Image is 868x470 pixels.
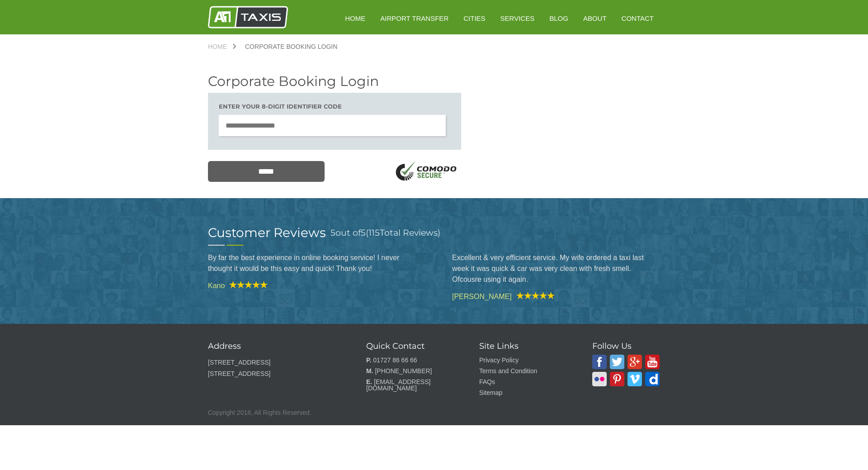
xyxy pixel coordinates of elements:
a: Privacy Policy [479,356,519,364]
a: HOME [339,7,372,29]
a: 01727 86 66 66 [373,356,417,364]
h3: Enter your 8-digit Identifier code [219,104,450,109]
img: A1 Taxis [208,6,288,28]
a: [EMAIL_ADDRESS][DOMAIN_NAME] [366,378,430,392]
img: SSL Logo [392,161,461,183]
a: Contact [615,7,660,29]
h2: Corporate Booking Login [208,75,461,88]
h3: Quick Contact [366,342,457,350]
img: A1 Taxis [592,355,607,369]
h3: Site Links [479,342,570,350]
a: FAQs [479,378,495,385]
cite: Kano [208,281,416,290]
h3: out of ( Total Reviews) [330,226,440,239]
a: Blog [543,7,575,29]
a: Cities [457,7,491,29]
a: About [577,7,613,29]
span: 5 [361,228,366,238]
h3: Follow Us [592,342,660,350]
img: A1 Taxis Review [512,292,555,299]
span: 5 [330,228,335,238]
img: A1 Taxis Review [225,281,268,288]
strong: E. [366,378,372,385]
a: [PHONE_NUMBER] [375,367,432,375]
p: [STREET_ADDRESS] [STREET_ADDRESS] [208,357,344,380]
h3: Address [208,342,344,350]
a: Sitemap [479,389,502,396]
a: Home [208,43,236,50]
h2: Customer Reviews [208,226,326,239]
span: 115 [368,228,380,238]
a: Corporate Booking Login [236,43,346,50]
cite: [PERSON_NAME] [452,292,660,300]
a: Services [494,7,541,29]
a: Airport Transfer [374,7,455,29]
strong: M. [366,367,373,375]
a: Terms and Condition [479,367,537,375]
p: Copyright 2018, All Rights Reserved. [208,407,660,418]
blockquote: By far the best experience in online booking service! I never thought it would be this easy and q... [208,246,416,281]
blockquote: Excellent & very efficient service. My wife ordered a taxi last week it was quick & car was very ... [452,246,660,292]
strong: P. [366,356,371,364]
